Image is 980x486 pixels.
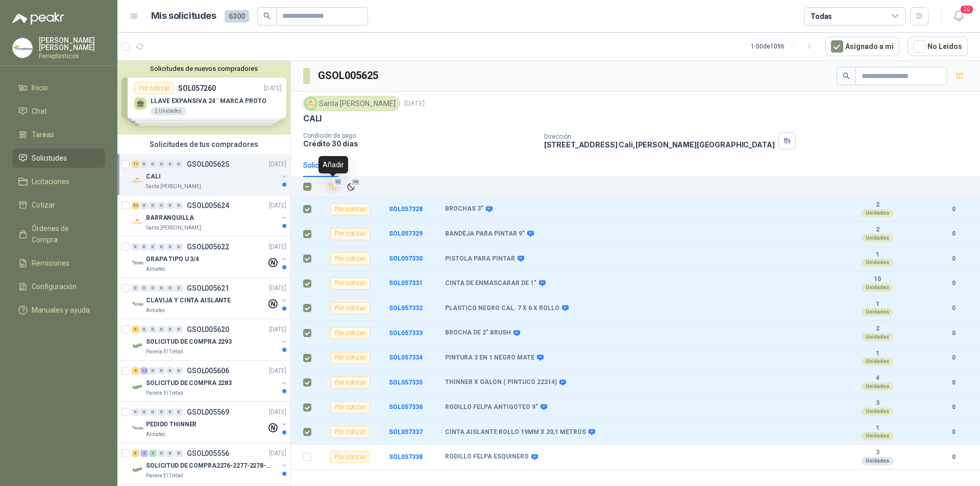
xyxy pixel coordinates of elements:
[166,450,174,457] div: 0
[175,367,183,374] div: 0
[187,450,229,457] p: GSOL005556
[939,353,968,363] b: 0
[146,337,232,347] p: SOLICITUD DE COMPRA 2293
[132,340,144,352] img: Company Logo
[842,374,913,382] b: 4
[187,202,229,209] p: GSOL005624
[326,180,340,194] button: Añadir
[149,408,157,416] div: 0
[269,325,286,335] p: [DATE]
[389,206,423,213] a: SOL057328
[32,176,69,187] span: Licitaciones
[303,139,536,148] p: Crédito 30 días
[389,428,423,436] a: SOL057337
[318,156,348,173] div: Añadir
[140,202,148,209] div: 0
[318,68,380,84] h3: GSOL005625
[445,453,529,461] b: RODILLO FELPA ESQUINERO
[132,406,288,439] a: 0 0 0 0 0 0 GSOL005569[DATE] Company LogoPEDIDO THINNERAlmatec
[939,328,968,338] b: 0
[825,37,899,56] button: Asignado a mi
[158,243,165,250] div: 0
[146,472,183,480] p: Panela El Trébol
[939,378,968,388] b: 0
[132,285,139,292] div: 0
[132,216,144,228] img: Company Logo
[146,254,199,264] p: GRAPA TIPO U 3/4
[140,161,148,168] div: 0
[330,203,370,215] div: Por cotizar
[149,202,157,209] div: 0
[445,279,536,288] b: CINTA DE ENMASCARAR DE 1"
[149,161,157,168] div: 0
[146,183,201,191] p: Santa [PERSON_NAME]
[842,449,913,457] b: 3
[175,450,183,457] div: 0
[269,242,286,252] p: [DATE]
[166,243,174,250] div: 0
[32,82,48,93] span: Inicio
[32,223,95,245] span: Órdenes de Compra
[389,329,423,337] a: SOL057333
[132,158,288,191] a: 11 0 0 0 0 0 GSOL005625[DATE] Company LogoCALISanta [PERSON_NAME]
[303,160,338,171] div: Solicitudes
[842,226,913,234] b: 2
[149,285,157,292] div: 0
[269,160,286,169] p: [DATE]
[146,172,161,182] p: CALI
[939,204,968,214] b: 0
[117,61,290,135] div: Solicitudes de nuevos compradoresPor cotizarSOL057260[DATE] LLAVE EXPANSIVA 24¨ MARCA PROTO2 Unid...
[330,426,370,438] div: Por cotizar
[12,277,105,296] a: Configuración
[132,367,139,374] div: 4
[132,450,139,457] div: 6
[146,296,231,305] p: CLAVIJA Y CINTA AISLANTE
[187,161,229,168] p: GSOL005625
[862,209,893,217] div: Unidades
[12,300,105,320] a: Manuales y ayuda
[330,277,370,290] div: Por cotizar
[32,258,69,269] span: Remisiones
[132,323,288,356] a: 3 0 0 0 0 0 GSOL005620[DATE] Company LogoSOLICITUD DE COMPRA 2293Panela El Trébol
[389,453,423,461] a: SOL057338
[187,408,229,416] p: GSOL005569
[140,450,148,457] div: 2
[303,96,400,111] div: Santa [PERSON_NAME]
[862,284,893,292] div: Unidades
[158,202,165,209] div: 0
[132,202,139,209] div: 52
[544,140,775,149] p: [STREET_ADDRESS] Cali , [PERSON_NAME][GEOGRAPHIC_DATA]
[303,113,322,124] p: CALI
[939,402,968,412] b: 0
[146,348,183,356] p: Panela El Trébol
[187,243,229,250] p: GSOL005622
[149,326,157,333] div: 0
[132,381,144,393] img: Company Logo
[132,257,144,269] img: Company Logo
[389,304,423,312] a: SOL057332
[132,241,288,273] a: 0 0 0 0 0 0 GSOL005622[DATE] Company LogoGRAPA TIPO U 3/4Almatec
[187,285,229,292] p: GSOL005621
[175,285,183,292] div: 0
[269,366,286,376] p: [DATE]
[32,199,55,211] span: Cotizar
[862,382,893,391] div: Unidades
[842,300,913,309] b: 1
[333,178,343,186] span: 10
[303,132,536,139] p: Condición de pago
[146,461,273,471] p: SOLICITUD DE COMPRA2276-2277-2278-2284-2285-
[166,326,174,333] div: 0
[269,407,286,417] p: [DATE]
[132,282,288,315] a: 0 0 0 0 0 0 GSOL005621[DATE] Company LogoCLAVIJA Y CINTA AISLANTEAlmatec
[166,161,174,168] div: 0
[132,243,139,250] div: 0
[187,326,229,333] p: GSOL005620
[146,389,183,397] p: Panela El Trébol
[330,451,370,463] div: Por cotizar
[269,449,286,458] p: [DATE]
[12,172,105,191] a: Licitaciones
[12,101,105,121] a: Chat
